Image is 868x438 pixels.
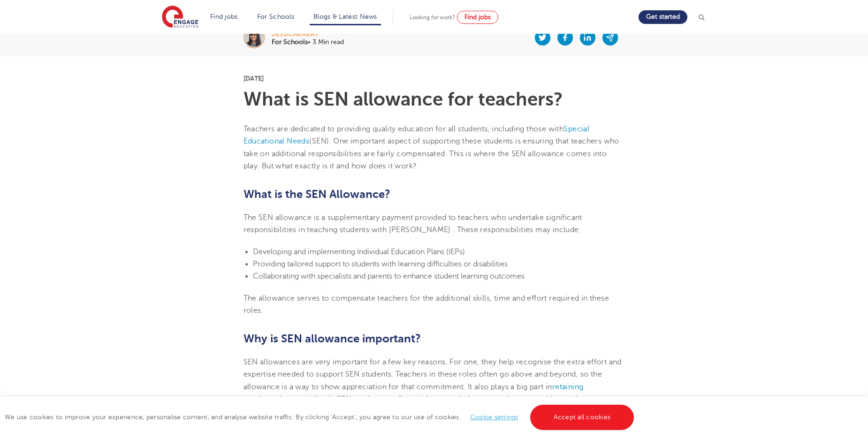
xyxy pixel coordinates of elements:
[457,11,498,24] a: Find jobs
[244,137,619,170] span: (SEN). One important aspect of supporting these students is ensuring that teachers who take on ad...
[244,75,625,82] p: [DATE]
[5,414,636,421] span: We use cookies to improve your experience, personalise content, and analyse website traffic. By c...
[244,213,582,234] span: The SEN allowance is a supplementary payment provided to teachers who undertake significant respo...
[244,332,421,345] span: Why is SEN allowance important?
[272,39,344,45] p: • 3 Min read
[253,248,465,256] span: Developing and implementing Individual Education Plans (IEPs)​
[244,90,625,109] h1: What is SEN allowance for teachers?
[244,358,622,391] span: SEN allowances are very important for a few key reasons. For one, they help recognise the extra e...
[253,272,525,280] span: Collaborating with specialists and parents to enhance student learning outcomes​
[313,13,377,20] a: Blogs & Latest News
[464,14,491,21] span: Find jobs
[478,395,535,403] a: prevent burnout
[210,13,238,20] a: Find jobs
[244,294,609,315] span: The allowance serves to compensate teachers for the additional skills, time and effort required i...
[257,13,294,20] a: For Schools
[530,405,634,430] a: Accept all cookies
[162,6,198,29] img: Engage Education
[410,14,455,21] span: Looking for work?
[244,125,564,133] span: Teachers are dedicated to providing quality education for all students, including those with
[274,395,479,403] span: who specialise in SEN, as the extra financial support helps
[253,260,508,268] span: Providing tailored support to students with learning difficulties or disabilities​
[272,38,308,45] b: For Schools
[639,10,687,24] a: Get started
[470,414,518,421] a: Cookie settings
[244,188,390,201] span: What is the SEN Allowance?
